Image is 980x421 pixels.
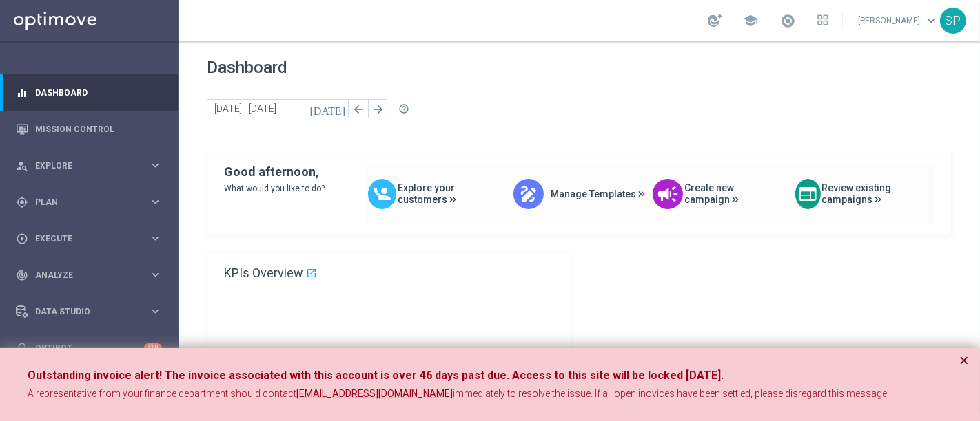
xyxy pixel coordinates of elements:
strong: Outstanding invoice alert! The invoice associated with this account is over 46 days past due. Acc... [28,369,724,382]
div: Optibot [16,330,162,366]
div: Plan [16,196,149,208]
div: Data Studio [16,305,149,318]
div: Explore [16,160,149,172]
i: gps_fixed [16,196,28,208]
button: Close [959,352,969,369]
div: +10 [144,343,162,352]
span: Analyze [35,271,149,279]
span: Plan [35,198,149,206]
span: keyboard_arrow_down [923,13,939,28]
a: [PERSON_NAME]keyboard_arrow_down [857,10,940,31]
i: keyboard_arrow_right [149,268,162,281]
a: [EMAIL_ADDRESS][DOMAIN_NAME] [296,387,453,401]
span: immediately to resolve the issue. If all open inovices have been settled, please disregard this m... [453,388,889,399]
a: Optibot [35,330,144,366]
div: Dashboard [16,74,162,111]
i: lightbulb [16,342,28,354]
div: Mission Control [16,111,162,147]
i: track_changes [16,269,28,281]
span: Data Studio [35,307,149,316]
button: equalizer Dashboard [15,87,163,98]
i: keyboard_arrow_right [149,159,162,172]
i: equalizer [16,87,28,99]
span: A representative from your finance department should contact [28,388,296,399]
a: Mission Control [35,111,162,147]
i: play_circle_outline [16,233,28,245]
span: school [743,13,758,28]
button: person_search Explore keyboard_arrow_right [15,160,163,171]
button: gps_fixed Plan keyboard_arrow_right [15,197,163,208]
button: track_changes Analyze keyboard_arrow_right [15,270,163,281]
button: play_circle_outline Execute keyboard_arrow_right [15,233,163,244]
div: Execute [16,233,149,245]
i: keyboard_arrow_right [149,195,162,208]
i: keyboard_arrow_right [149,305,162,318]
span: Explore [35,162,149,170]
button: Mission Control [15,124,163,135]
div: SP [940,8,966,34]
i: person_search [16,160,28,172]
button: lightbulb Optibot +10 [15,343,163,354]
div: Analyze [16,269,149,281]
i: keyboard_arrow_right [149,232,162,245]
button: Data Studio keyboard_arrow_right [15,306,163,317]
span: Execute [35,235,149,243]
a: Dashboard [35,74,162,111]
